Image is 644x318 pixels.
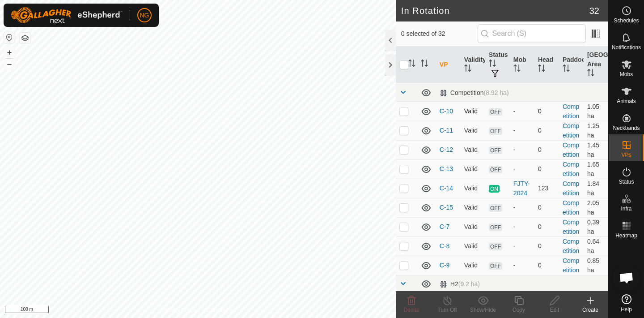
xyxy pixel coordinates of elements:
a: C-15 [440,204,453,211]
a: Competition [563,219,579,235]
input: Search (S) [478,24,586,43]
button: + [4,47,15,58]
p-sorticon: Activate to sort [538,66,545,73]
a: C-12 [440,146,453,153]
td: 1.25 ha [584,121,608,140]
td: Valid [461,140,485,159]
a: Competition [563,199,579,216]
h2: In Rotation [401,5,589,16]
td: 0 [534,140,559,159]
td: Valid [461,159,485,179]
div: - [513,107,531,116]
div: FJTY-2024 [513,179,531,198]
th: VP [436,47,461,83]
span: Neckbands [613,125,640,131]
div: - [513,222,531,232]
td: 0 [534,256,559,275]
td: 1.05 ha [584,102,608,121]
span: OFF [489,108,502,116]
th: Head [534,47,559,83]
a: Competition [563,122,579,139]
td: 0 [534,198,559,217]
span: Animals [617,99,636,104]
div: - [513,164,531,174]
div: Edit [537,306,572,314]
a: Contact Us [207,306,233,314]
div: H2 [440,280,480,288]
div: Create [572,306,608,314]
span: Infra [621,206,631,211]
td: Valid [461,121,485,140]
div: - [513,203,531,212]
button: Reset Map [4,32,15,43]
span: Notifications [612,45,641,50]
span: Delete [404,307,419,313]
p-sorticon: Activate to sort [513,66,521,73]
a: C-13 [440,165,453,172]
th: Paddock [559,47,584,83]
div: Show/Hide [465,306,501,314]
a: C-7 [440,223,450,230]
span: VPs [621,152,631,158]
td: 0.39 ha [584,217,608,236]
span: 0 selected of 32 [401,29,478,39]
a: C-10 [440,107,453,115]
td: 0.64 ha [584,236,608,256]
td: Valid [461,179,485,198]
span: NG [140,11,149,20]
td: 1.65 ha [584,159,608,179]
a: Competition [563,257,579,274]
div: - [513,261,531,270]
p-sorticon: Activate to sort [563,66,570,73]
td: Valid [461,256,485,275]
a: Competition [563,238,579,254]
a: Competition [563,103,579,120]
span: Schedules [614,18,639,23]
th: Mob [510,47,534,83]
span: Status [619,179,634,185]
div: - [513,126,531,135]
td: Valid [461,217,485,236]
span: (9.2 ha) [458,280,480,288]
a: Competition [563,161,579,177]
p-sorticon: Activate to sort [587,70,594,77]
th: [GEOGRAPHIC_DATA] Area [584,47,608,83]
span: Heatmap [615,233,637,238]
a: Privacy Policy [162,306,196,314]
div: Competition [440,89,509,97]
span: OFF [489,166,502,173]
div: Copy [501,306,537,314]
span: 32 [589,4,599,17]
span: (8.92 ha) [484,89,509,96]
td: 0 [534,217,559,236]
td: 0 [534,121,559,140]
div: Open chat [613,264,640,291]
div: - [513,145,531,155]
a: C-11 [440,127,453,134]
button: Map Layers [20,33,30,43]
a: Competition [563,180,579,197]
td: 1.84 ha [584,179,608,198]
td: 0 [534,159,559,179]
span: OFF [489,146,502,154]
td: Valid [461,102,485,121]
span: OFF [489,127,502,135]
a: C-9 [440,262,450,269]
div: Turn Off [429,306,465,314]
a: C-14 [440,185,453,192]
th: Validity [461,47,485,83]
div: - [513,241,531,251]
p-sorticon: Activate to sort [464,66,471,73]
th: Status [485,47,510,83]
span: OFF [489,262,502,270]
p-sorticon: Activate to sort [421,61,428,68]
span: Help [621,307,632,312]
img: Gallagher Logo [11,7,123,23]
td: 1.45 ha [584,140,608,159]
td: 0 [534,102,559,121]
span: OFF [489,243,502,250]
a: Help [609,291,644,316]
span: ON [489,185,500,193]
td: Valid [461,198,485,217]
p-sorticon: Activate to sort [408,61,415,68]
